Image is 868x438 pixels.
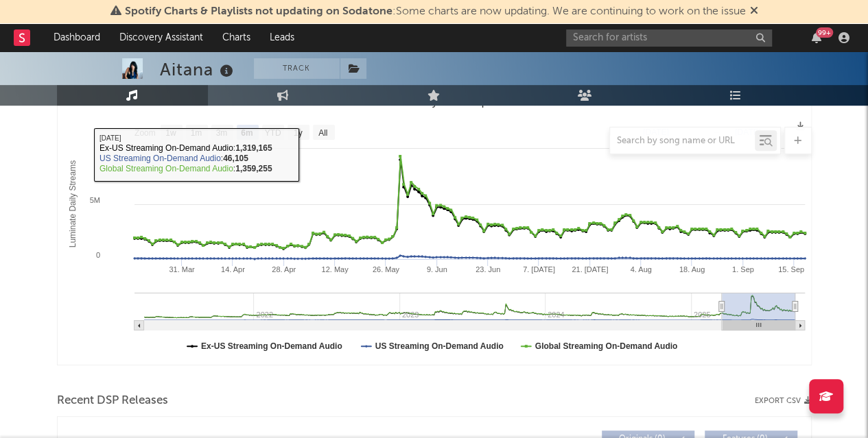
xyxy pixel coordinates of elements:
[44,24,110,51] a: Dashboard
[372,265,399,273] text: 26. May
[750,6,758,17] span: Dismiss
[816,27,833,38] div: 99 +
[476,265,500,273] text: 23. Jun
[201,341,342,351] text: Ex-US Streaming On-Demand Audio
[95,251,99,259] text: 0
[89,196,99,204] text: 5M
[220,265,244,273] text: 14. Apr
[731,265,753,273] text: 1. Sep
[755,397,812,405] button: Export CSV
[110,24,213,51] a: Discovery Assistant
[254,58,340,79] button: Track
[213,24,260,51] a: Charts
[260,24,304,51] a: Leads
[522,265,554,273] text: 7. [DATE]
[375,341,503,351] text: US Streaming On-Demand Audio
[160,58,237,81] div: Aitana
[426,265,447,273] text: 9. Jun
[58,90,812,365] svg: Luminate Daily Consumption
[57,393,168,409] span: Recent DSP Releases
[572,265,608,273] text: 21. [DATE]
[566,29,772,47] input: Search for artists
[777,265,804,273] text: 15. Sep
[272,265,296,273] text: 28. Apr
[610,136,755,147] input: Search by song name or URL
[321,265,349,273] text: 12. May
[812,32,821,43] button: 99+
[679,265,704,273] text: 18. Aug
[535,341,677,351] text: Global Streaming On-Demand Audio
[125,6,392,17] span: Spotify Charts & Playlists not updating on Sodatone
[125,6,746,17] span: : Some charts are now updating. We are continuing to work on the issue
[630,265,651,273] text: 4. Aug
[169,265,195,273] text: 31. Mar
[67,160,77,247] text: Luminate Daily Streams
